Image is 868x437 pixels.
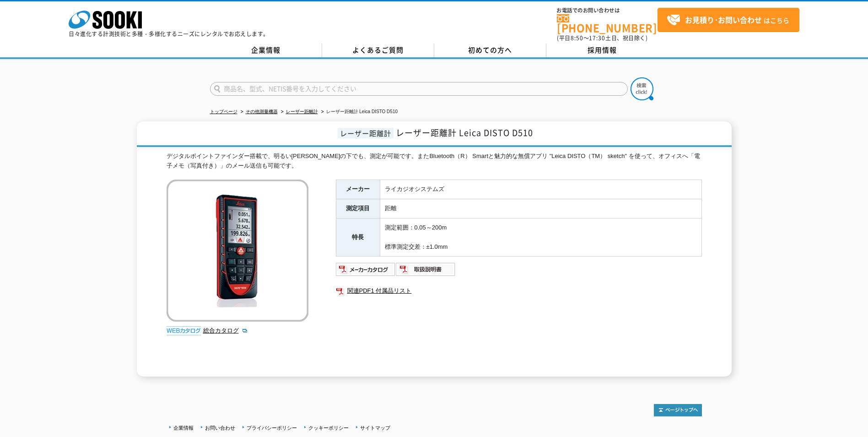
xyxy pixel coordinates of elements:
[396,262,456,277] img: 取扱説明書
[246,109,278,114] a: その他測量機器
[468,45,512,55] span: 初めての方へ
[546,44,658,57] a: 採用情報
[434,44,546,57] a: 初めての方へ
[396,126,533,139] span: レーザー距離計 Leica DISTO D510
[654,404,702,416] img: トップページへ
[380,199,701,218] td: 距離
[210,82,628,96] input: 商品名、型式、NETIS番号を入力してください
[589,34,605,42] span: 17:30
[380,180,701,199] td: ライカジオシステムズ
[557,14,658,33] a: [PHONE_NUMBER]
[322,44,434,57] a: よくあるご質問
[308,425,349,431] a: クッキーポリシー
[685,14,762,25] strong: お見積り･お問い合わせ
[203,327,248,334] a: 総合カタログ
[319,107,398,117] li: レーザー距離計 Leica DISTO D510
[167,326,201,335] img: webカタログ
[167,180,308,322] img: レーザー距離計 Leica DISTO D510
[247,425,297,431] a: プライバシーポリシー
[173,425,194,431] a: 企業情報
[167,152,702,171] div: デジタルポイントファインダー搭載で、明るい[PERSON_NAME]の下でも、測定が可能です。またBluetooth（R） Smartと魅力的な無償アプリ "Leica DISTO（TM） sk...
[336,262,396,277] img: メーカーカタログ
[396,268,456,275] a: 取扱説明書
[210,44,322,57] a: 企業情報
[336,199,380,218] th: 測定項目
[336,285,702,297] a: 関連PDF1 付属品リスト
[205,425,235,431] a: お問い合わせ
[69,31,269,37] p: 日々進化する計測技術と多種・多様化するニーズにレンタルでお応えします。
[658,8,799,32] a: お見積り･お問い合わせはこちら
[380,218,701,257] td: 測定範囲：0.05～200m 標準測定交差：±1.0mm
[571,34,583,42] span: 8:50
[336,180,380,199] th: メーカー
[557,34,647,42] span: (平日 ～ 土日、祝日除く)
[667,13,789,27] span: はこちら
[557,8,658,13] span: お電話でのお問い合わせは
[210,109,237,114] a: トップページ
[360,425,390,431] a: サイトマップ
[286,109,318,114] a: レーザー距離計
[338,128,394,138] span: レーザー距離計
[631,77,653,100] img: btn_search.png
[336,218,380,257] th: 特長
[336,268,396,275] a: メーカーカタログ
